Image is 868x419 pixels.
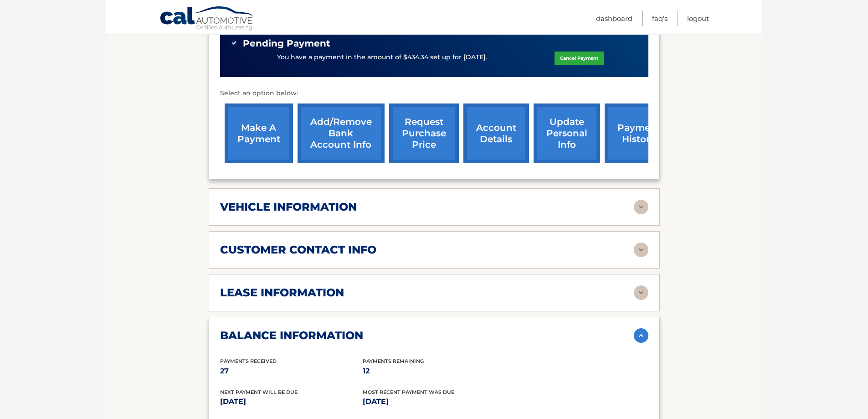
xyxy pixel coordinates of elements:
[363,395,505,408] p: [DATE]
[220,329,363,342] h2: balance information
[220,358,277,364] span: Payments Received
[363,358,424,364] span: Payments Remaining
[243,38,330,49] span: Pending Payment
[634,285,648,300] img: accordion-rest.svg
[596,11,632,26] a: Dashboard
[220,286,344,300] h2: lease information
[389,103,459,163] a: request purchase price
[225,103,293,163] a: make a payment
[220,200,357,214] h2: vehicle information
[463,103,529,163] a: account details
[159,6,255,32] a: Cal Automotive
[277,52,487,62] p: You have a payment in the amount of $434.34 set up for [DATE].
[634,243,648,257] img: accordion-rest.svg
[555,52,604,65] a: Cancel Payment
[363,365,505,378] p: 12
[634,328,648,343] img: accordion-active.svg
[220,395,363,408] p: [DATE]
[363,389,454,395] span: Most Recent Payment Was Due
[220,365,363,378] p: 27
[220,389,298,395] span: Next Payment will be due
[605,103,673,163] a: payment history
[220,243,376,257] h2: customer contact info
[687,11,709,26] a: Logout
[231,40,237,46] img: check-green.svg
[634,200,648,214] img: accordion-rest.svg
[534,103,600,163] a: update personal info
[652,11,668,26] a: FAQ's
[220,88,648,99] p: Select an option below:
[298,103,385,163] a: Add/Remove bank account info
